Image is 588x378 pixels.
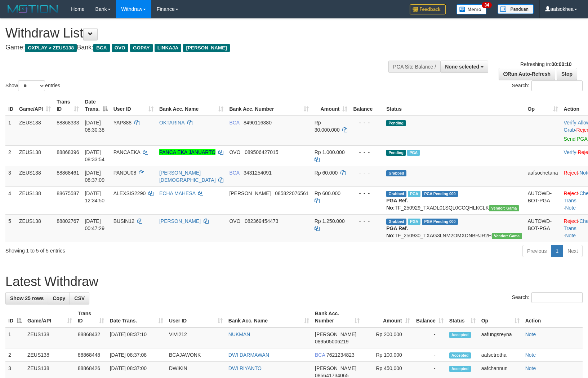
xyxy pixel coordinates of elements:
[525,365,536,371] a: Note
[228,365,262,371] a: DWI RIYANTO
[5,348,24,362] td: 2
[5,186,16,214] td: 4
[5,4,60,14] img: MOTION_logo.png
[315,170,338,176] span: Rp 60.000
[564,218,578,224] a: Reject
[449,366,471,372] span: Accepted
[312,95,351,116] th: Amount: activate to sort column ascending
[244,170,272,176] span: Copy 3431254091 to clipboard
[57,170,79,176] span: 88868461
[5,307,24,328] th: ID: activate to sort column descending
[85,149,104,162] span: [DATE] 08:33:54
[478,348,522,362] td: aafsetrotha
[408,191,420,197] span: Marked by aafpengsreynich
[16,116,54,146] td: ZEUS138
[75,348,107,362] td: 88868448
[5,116,16,146] td: 1
[353,190,380,197] div: - - -
[85,120,104,133] span: [DATE] 08:30:38
[353,169,380,176] div: - - -
[16,214,54,242] td: ZEUS138
[315,339,348,344] span: Copy 089505006219 to clipboard
[525,95,561,116] th: Op: activate to sort column ascending
[315,352,325,358] span: BCA
[525,352,536,358] a: Note
[16,186,54,214] td: ZEUS138
[53,295,65,301] span: Copy
[226,307,312,328] th: Bank Acc. Name: activate to sort column ascending
[229,218,240,224] span: OVO
[315,149,345,155] span: Rp 1.000.000
[5,166,16,186] td: 3
[57,190,79,196] span: 88675587
[315,190,340,196] span: Rp 600.000
[413,307,446,328] th: Balance: activate to sort column ascending
[54,95,82,116] th: Trans ID: activate to sort column ascending
[520,61,571,67] span: Refreshing in:
[362,328,413,348] td: Rp 200,000
[5,44,385,51] h4: Game: Bank:
[166,307,226,328] th: User ID: activate to sort column ascending
[226,95,311,116] th: Bank Acc. Number: activate to sort column ascending
[156,95,226,116] th: Bank Acc. Name: activate to sort column ascending
[24,328,75,348] td: ZEUS138
[5,328,24,348] td: 1
[386,120,406,126] span: Pending
[229,120,239,126] span: BCA
[449,332,471,338] span: Accepted
[18,80,45,91] select: Showentries
[5,292,48,304] a: Show 25 rows
[166,348,226,362] td: BCAJAWONK
[422,219,458,225] span: PGA Pending
[512,80,583,91] label: Search:
[564,170,578,176] a: Reject
[111,95,156,116] th: User ID: activate to sort column ascending
[522,245,551,257] a: Previous
[5,244,240,254] div: Showing 1 to 5 of 5 entries
[113,170,137,176] span: PANDU08
[440,61,488,73] button: None selected
[159,120,184,126] a: OKTARINA
[413,328,446,348] td: -
[10,295,44,301] span: Show 25 rows
[422,191,458,197] span: PGA Pending
[362,348,413,362] td: Rp 100,000
[525,166,561,186] td: aafsochetana
[113,120,132,126] span: YAP888
[113,149,140,155] span: PANCAEKA
[228,331,250,337] a: NUKMAN
[386,170,406,176] span: Grabbed
[244,120,272,126] span: Copy 8490116380 to clipboard
[275,190,308,196] span: Copy 085822076561 to clipboard
[16,95,54,116] th: Game/API: activate to sort column ascending
[350,95,383,116] th: Balance
[478,307,522,328] th: Op: activate to sort column ascending
[24,348,75,362] td: ZEUS138
[386,150,406,156] span: Pending
[386,225,408,238] b: PGA Ref. No:
[386,198,408,211] b: PGA Ref. No:
[5,274,583,289] h1: Latest Withdraw
[386,219,406,225] span: Grabbed
[326,352,355,358] span: Copy 7621234823 to clipboard
[113,218,134,224] span: BUSIN12
[525,331,536,337] a: Note
[407,150,420,156] span: Marked by aaftanly
[245,218,278,224] span: Copy 082369454473 to clipboard
[245,149,278,155] span: Copy 089506427015 to clipboard
[57,218,79,224] span: 88802767
[449,352,471,359] span: Accepted
[183,44,230,52] span: [PERSON_NAME]
[315,365,356,371] span: [PERSON_NAME]
[315,120,340,133] span: Rp 30.000.000
[112,44,128,52] span: OVO
[353,119,380,126] div: - - -
[353,217,380,225] div: - - -
[531,292,583,303] input: Search:
[107,328,166,348] td: [DATE] 08:37:10
[228,352,269,358] a: DWI DARMAWAN
[492,233,522,239] span: Vendor URL: https://trx31.1velocity.biz
[525,214,561,242] td: AUTOWD-BOT-PGA
[130,44,153,52] span: GOPAY
[25,44,77,52] span: OXPLAY > ZEUS138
